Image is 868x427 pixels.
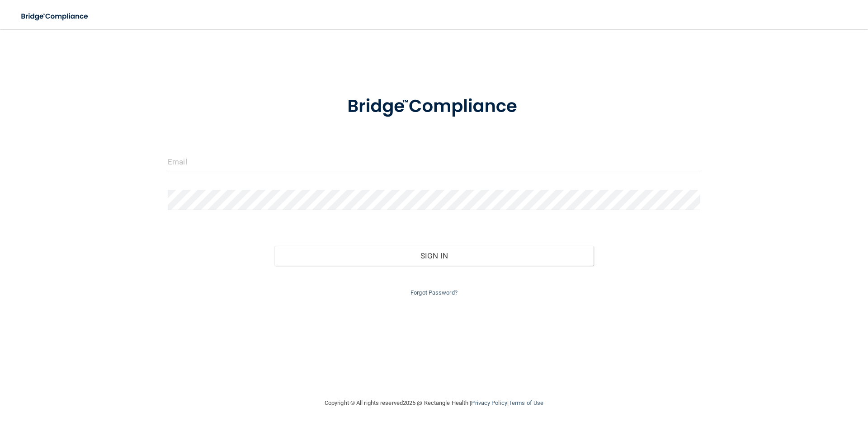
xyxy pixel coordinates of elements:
[329,83,539,130] img: bridge_compliance_login_screen.278c3ca4.svg
[410,289,458,296] a: Forgot Password?
[471,399,507,406] a: Privacy Policy
[14,7,97,26] img: bridge_compliance_login_screen.278c3ca4.svg
[509,399,543,406] a: Terms of Use
[269,389,599,418] div: Copyright © All rights reserved 2025 @ Rectangle Health | |
[274,246,594,266] button: Sign In
[168,152,700,172] input: Email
